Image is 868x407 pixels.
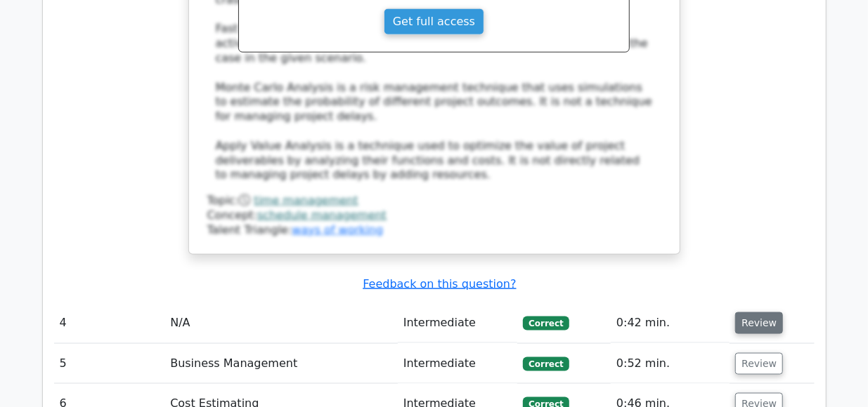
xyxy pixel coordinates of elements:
[54,344,165,384] td: 5
[164,303,398,343] td: N/A
[207,194,661,237] div: Talent Triangle:
[207,194,661,208] div: Topic:
[292,223,383,236] a: ways of working
[363,277,516,291] a: Feedback on this question?
[523,316,569,331] span: Correct
[611,344,730,384] td: 0:52 min.
[735,353,783,375] button: Review
[523,357,569,371] span: Correct
[257,208,387,222] a: schedule management
[254,194,358,207] a: time management
[384,8,484,35] a: Get full access
[735,312,783,334] button: Review
[54,303,165,343] td: 4
[398,344,518,384] td: Intermediate
[398,303,518,343] td: Intermediate
[207,208,661,223] div: Concept:
[164,344,398,384] td: Business Management
[611,303,730,343] td: 0:42 min.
